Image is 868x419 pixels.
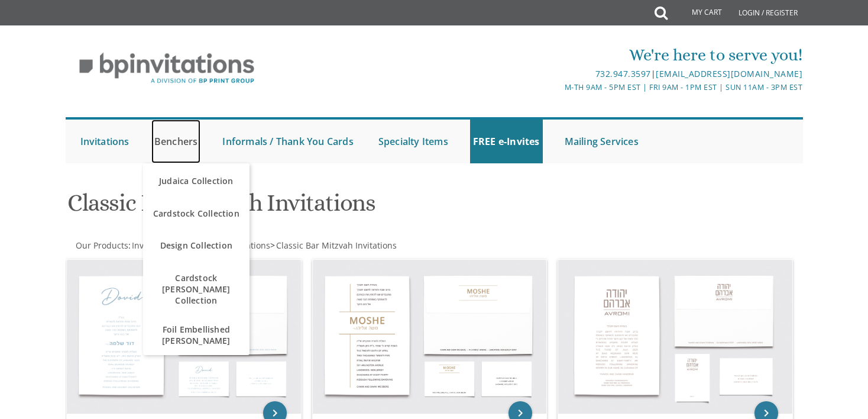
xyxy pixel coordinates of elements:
[67,260,301,414] img: Bar Mitzvah Invitation Style 1
[143,199,250,228] a: Cardstock Collection
[375,120,451,163] a: Specialty Items
[562,120,642,163] a: Mailing Services
[146,318,247,352] span: Foil Embellished [PERSON_NAME]
[146,266,247,312] span: Cardstock [PERSON_NAME] Collection
[312,81,802,94] div: M-Th 9am - 5pm EST | Fri 9am - 1pm EST | Sun 11am - 3pm EST
[313,260,547,414] img: Bar Mitzvah Invitation Style 2
[131,240,173,251] a: Invitations
[656,68,802,79] a: [EMAIL_ADDRESS][DOMAIN_NAME]
[558,260,792,414] img: Bar Mitzvah Invitation Style 3
[151,120,201,163] a: Benchers
[470,120,543,163] a: FREE e-Invites
[143,163,250,199] a: Judaica Collection
[66,44,268,93] img: BP Invitation Loft
[66,240,435,252] div: :
[312,43,802,67] div: We're here to serve you!
[219,120,356,163] a: Informals / Thank You Cards
[666,1,730,25] a: My Cart
[132,240,173,251] span: Invitations
[276,240,397,251] span: Classic Bar Mitzvah Invitations
[67,190,550,225] h1: Classic Bar Mitzvah Invitations
[270,240,397,251] span: >
[595,68,651,79] a: 732.947.3597
[77,120,132,163] a: Invitations
[312,67,802,81] div: |
[143,228,250,263] a: Design Collection
[143,315,250,355] a: Foil Embellished [PERSON_NAME]
[146,202,247,225] span: Cardstock Collection
[275,240,397,251] a: Classic Bar Mitzvah Invitations
[75,240,128,251] a: Our Products
[143,263,250,315] a: Cardstock [PERSON_NAME] Collection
